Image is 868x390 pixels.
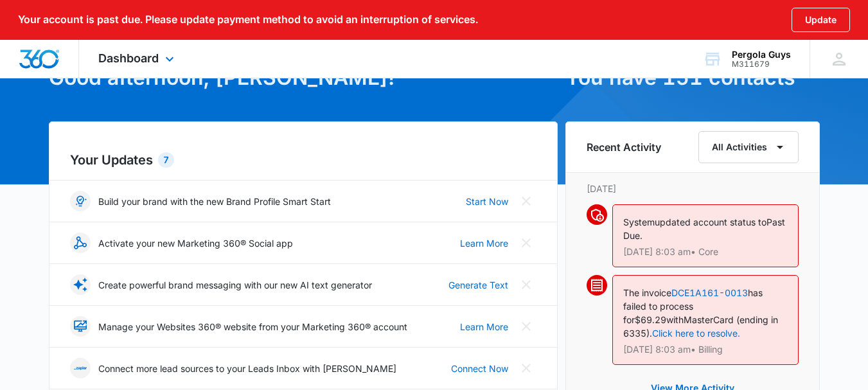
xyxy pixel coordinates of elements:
[70,150,536,170] h2: Your Updates
[732,60,791,69] div: account id
[516,233,536,253] button: Close
[516,358,536,378] button: Close
[79,40,197,78] div: Dashboard
[98,320,407,333] p: Manage your Websites 360® website from your Marketing 360® account
[623,287,763,325] span: has failed to process for
[451,362,508,375] a: Connect Now
[666,314,684,325] span: with
[698,131,799,163] button: All Activities
[448,278,508,292] a: Generate Text
[98,195,331,208] p: Build your brand with the new Brand Profile Smart Start
[623,345,788,354] p: [DATE] 8:03 am • Billing
[98,362,396,375] p: Connect more lead sources to your Leads Inbox with [PERSON_NAME]
[623,247,788,256] p: [DATE] 8:03 am • Core
[623,287,671,298] span: The invoice
[587,139,661,155] h6: Recent Activity
[516,191,536,211] button: Close
[516,316,536,337] button: Close
[732,49,791,60] div: account name
[18,13,478,26] p: Your account is past due. Please update payment method to avoid an interruption of services.
[792,8,850,32] button: Update
[671,287,748,298] a: DCE1A161-0013
[98,236,293,250] p: Activate your new Marketing 360® Social app
[652,328,740,339] a: Click here to resolve.
[635,314,666,325] span: $69.29
[98,51,159,65] span: Dashboard
[98,278,372,292] p: Create powerful brand messaging with our new AI text generator
[623,314,778,339] span: MasterCard (ending in 6335).
[460,320,508,333] a: Learn More
[466,195,508,208] a: Start Now
[655,217,766,227] span: updated account status to
[460,236,508,250] a: Learn More
[516,274,536,295] button: Close
[623,217,655,227] span: System
[158,152,174,168] div: 7
[587,182,799,195] p: [DATE]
